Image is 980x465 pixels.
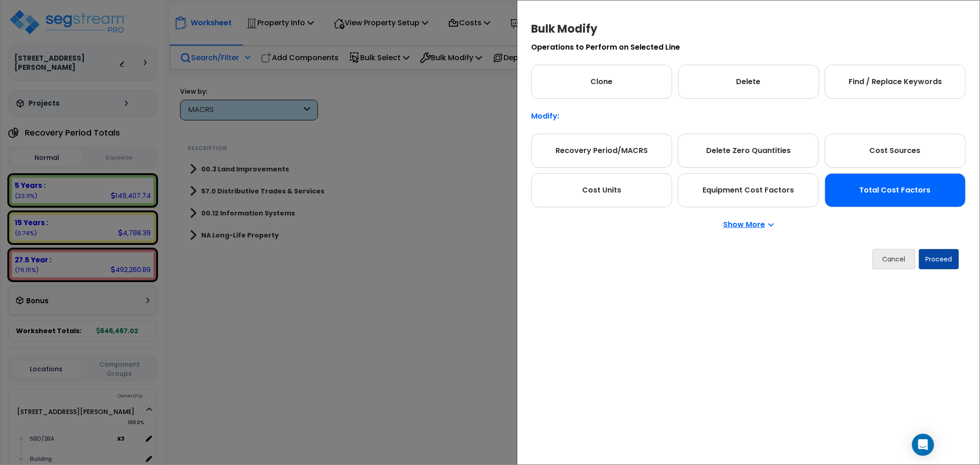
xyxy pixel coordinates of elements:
p: Operations to Perform on Selected Line [531,44,966,51]
div: Equipment Cost Factors [678,173,819,207]
p: Modify: [531,113,966,120]
div: Cost Sources [825,134,966,168]
h4: Bulk Modify [531,23,966,34]
div: Clone [531,65,672,99]
p: Show More [724,221,774,228]
div: Recovery Period/MACRS [531,134,672,168]
div: Delete Zero Quantities [678,134,819,168]
button: Cancel [872,249,915,269]
div: Cost Units [531,173,672,207]
div: Delete [678,65,819,99]
div: Open Intercom Messenger [912,434,934,456]
div: Find / Replace Keywords [825,65,966,99]
div: Total Cost Factors [825,173,966,207]
button: Proceed [919,249,959,269]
